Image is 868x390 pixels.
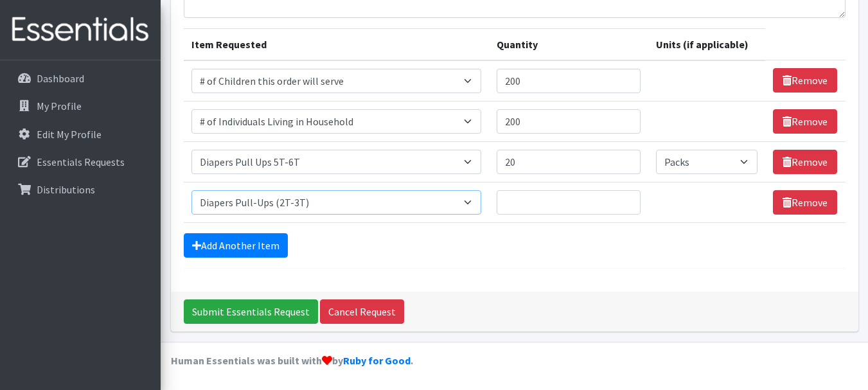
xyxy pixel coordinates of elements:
p: Dashboard [37,72,84,85]
a: Ruby for Good [343,354,411,367]
th: Quantity [489,28,649,60]
a: Cancel Request [320,299,404,324]
p: Essentials Requests [37,155,125,168]
a: Remove [773,109,837,134]
a: Remove [773,190,837,215]
a: Add Another Item [184,233,288,258]
th: Units (if applicable) [648,28,765,60]
a: My Profile [5,93,155,119]
a: Essentials Requests [5,149,155,175]
img: HumanEssentials [5,8,155,51]
a: Edit My Profile [5,121,155,147]
input: Submit Essentials Request [184,299,318,324]
a: Dashboard [5,66,155,91]
p: Edit My Profile [37,128,102,141]
th: Item Requested [184,28,489,60]
a: Remove [773,68,837,93]
p: My Profile [37,100,82,112]
p: Distributions [37,183,95,196]
strong: Human Essentials was built with by . [171,354,413,367]
a: Remove [773,150,837,174]
a: Distributions [5,177,155,202]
